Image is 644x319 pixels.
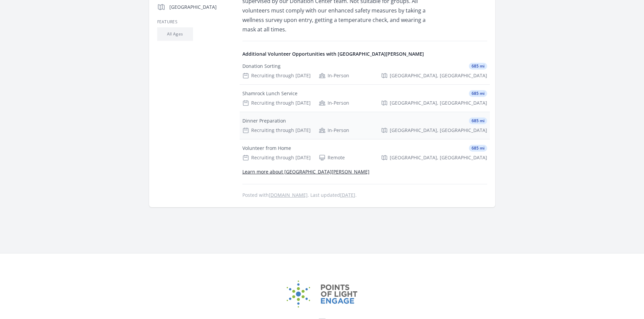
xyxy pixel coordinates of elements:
div: Shamrock Lunch Service [242,90,297,97]
a: Volunteer from Home 685 mi Recruiting through [DATE] Remote [GEOGRAPHIC_DATA], [GEOGRAPHIC_DATA] [240,139,490,166]
div: Recruiting through [DATE] [242,72,311,79]
div: In-Person [319,127,349,134]
a: Learn more about [GEOGRAPHIC_DATA][PERSON_NAME] [242,168,369,175]
a: [DOMAIN_NAME] [269,192,308,198]
p: Posted with . Last updated . [242,192,487,198]
a: Donation Sorting 685 mi Recruiting through [DATE] In-Person [GEOGRAPHIC_DATA], [GEOGRAPHIC_DATA] [240,57,490,84]
span: [GEOGRAPHIC_DATA], [GEOGRAPHIC_DATA] [390,127,487,134]
span: 685 mi [469,117,487,124]
li: All Ages [157,27,193,41]
div: Remote [319,154,345,161]
span: [GEOGRAPHIC_DATA], [GEOGRAPHIC_DATA] [390,100,487,106]
h3: Features [157,19,232,25]
h4: Additional Volunteer Opportunities with [GEOGRAPHIC_DATA][PERSON_NAME] [242,51,487,57]
p: [GEOGRAPHIC_DATA] [169,4,232,10]
img: Points of Light Engage [287,281,358,308]
span: 685 mi [469,90,487,97]
div: Recruiting through [DATE] [242,154,311,161]
span: 685 mi [469,63,487,70]
a: Dinner Preparation 685 mi Recruiting through [DATE] In-Person [GEOGRAPHIC_DATA], [GEOGRAPHIC_DATA] [240,112,490,139]
div: Recruiting through [DATE] [242,127,311,134]
div: Dinner Preparation [242,117,286,124]
span: [GEOGRAPHIC_DATA], [GEOGRAPHIC_DATA] [390,72,487,79]
div: Recruiting through [DATE] [242,100,311,106]
div: Donation Sorting [242,63,281,70]
span: 685 mi [469,145,487,152]
div: Volunteer from Home [242,145,291,152]
div: In-Person [319,72,349,79]
div: In-Person [319,100,349,106]
span: [GEOGRAPHIC_DATA], [GEOGRAPHIC_DATA] [390,154,487,161]
a: Shamrock Lunch Service 685 mi Recruiting through [DATE] In-Person [GEOGRAPHIC_DATA], [GEOGRAPHIC_... [240,85,490,112]
abbr: Tue, Jul 22, 2025 10:47 PM [340,192,355,198]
